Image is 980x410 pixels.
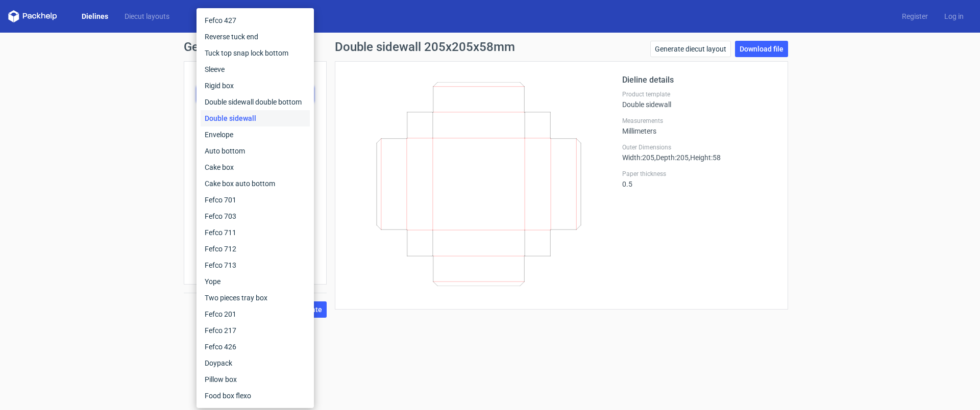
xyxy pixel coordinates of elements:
[201,175,310,192] div: Cake box auto bottom
[622,74,775,86] h2: Dieline details
[201,61,310,78] div: Sleeve
[622,117,775,125] label: Measurements
[622,170,775,178] label: Paper thickness
[622,170,775,188] div: 0.5
[201,241,310,257] div: Fefco 712
[201,159,310,175] div: Cake box
[201,192,310,208] div: Fefco 701
[201,12,310,29] div: Fefco 427
[73,11,116,21] a: Dielines
[201,290,310,306] div: Two pieces tray box
[201,29,310,45] div: Reverse tuck end
[201,208,310,224] div: Fefco 703
[936,11,972,21] a: Log in
[201,306,310,322] div: Fefco 201
[201,224,310,241] div: Fefco 711
[201,126,310,143] div: Envelope
[201,388,310,404] div: Food box flexo
[184,41,796,53] h1: Generate new dieline
[654,153,689,162] span: , Depth : 205
[201,143,310,159] div: Auto bottom
[201,110,310,126] div: Double sidewall
[894,11,936,21] a: Register
[335,41,515,53] h1: Double sidewall 205x205x58mm
[201,322,310,339] div: Fefco 217
[201,371,310,388] div: Pillow box
[689,153,721,162] span: , Height : 58
[201,257,310,273] div: Fefco 713
[201,355,310,371] div: Doypack
[201,273,310,290] div: Yope
[201,45,310,61] div: Tuck top snap lock bottom
[622,143,775,151] label: Outer Dimensions
[622,90,775,98] label: Product template
[622,117,775,135] div: Millimeters
[201,94,310,110] div: Double sidewall double bottom
[735,41,788,57] a: Download file
[622,90,775,109] div: Double sidewall
[116,11,178,21] a: Diecut layouts
[201,339,310,355] div: Fefco 426
[650,41,731,57] a: Generate diecut layout
[201,78,310,94] div: Rigid box
[622,153,654,162] span: Width : 205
